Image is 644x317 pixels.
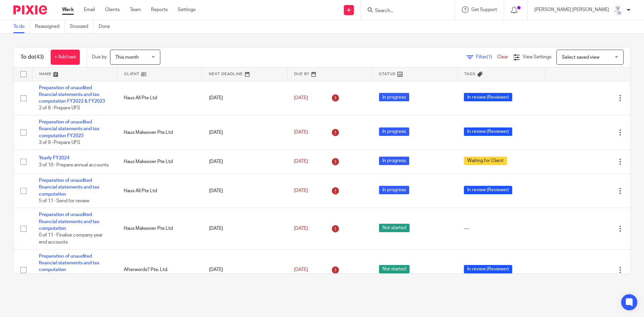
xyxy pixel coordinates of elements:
[39,212,99,231] a: Preparation of unaudited financial statements and tax computation
[39,140,80,145] span: 3 of 9 · Prepare UFS
[202,249,287,290] td: [DATE]
[562,55,599,60] span: Select saved view
[464,265,512,273] span: In review (Reviewer)
[117,173,202,208] td: Haus All Pte Ltd
[294,267,308,272] span: [DATE]
[115,55,139,60] span: This month
[379,186,409,194] span: In progress
[39,120,99,138] a: Preparation of unaudited financial statements and tax computation FY2023
[117,249,202,290] td: Afterwords? Pte. Ltd.
[497,55,508,59] a: Clear
[294,226,308,231] span: [DATE]
[464,127,512,136] span: In review (Reviewer)
[534,6,609,13] p: [PERSON_NAME] [PERSON_NAME]
[379,265,410,273] span: Not started
[202,81,287,115] td: [DATE]
[39,106,80,111] span: 2 of 8 · Prepare UFS
[379,224,410,232] span: Not started
[117,115,202,150] td: Haus Makeover Pte Ltd
[379,157,409,165] span: In progress
[464,225,538,232] div: ---
[39,163,109,167] span: 3 of 10 · Prepare annual accounts
[39,86,105,104] a: Preparation of unaudited financial statements and tax computation FY2022 & FY2023
[39,199,89,203] span: 5 of 11 · Send for review
[35,54,44,60] span: (43)
[117,208,202,249] td: Haus Makeover Pte Ltd
[39,254,99,272] a: Preparation of unaudited financial statements and tax computation
[294,130,308,135] span: [DATE]
[130,6,141,13] a: Team
[294,159,308,164] span: [DATE]
[294,189,308,193] span: [DATE]
[151,6,168,13] a: Reports
[39,178,99,197] a: Preparation of unaudited financial statements and tax computation
[464,93,512,101] span: In review (Reviewer)
[464,186,512,194] span: In review (Reviewer)
[92,54,107,60] p: Due by
[523,55,551,59] span: View Settings
[117,81,202,115] td: Haus All Pte Ltd
[202,150,287,173] td: [DATE]
[202,208,287,249] td: [DATE]
[13,20,30,33] a: To do
[62,6,74,13] a: Work
[105,6,120,13] a: Clients
[471,7,497,12] span: Get Support
[20,54,44,61] h1: To do
[379,127,409,136] span: In progress
[39,156,69,160] a: Yearly FY2024
[35,20,65,33] a: Reassigned
[374,8,435,14] input: Search
[612,5,623,15] img: images.jfif
[476,55,497,59] span: Filter
[202,173,287,208] td: [DATE]
[39,233,103,245] span: 0 of 11 · Finalise company year end accounts
[117,150,202,173] td: Haus Makeover Pte Ltd
[487,55,492,59] span: (1)
[84,6,95,13] a: Email
[13,5,47,14] img: Pixie
[70,20,94,33] a: Snoozed
[464,72,476,76] span: Tags
[294,96,308,100] span: [DATE]
[202,115,287,150] td: [DATE]
[178,6,196,13] a: Settings
[51,50,80,65] a: + Add task
[464,157,507,165] span: Waiting for Client
[99,20,115,33] a: Done
[379,93,409,101] span: In progress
